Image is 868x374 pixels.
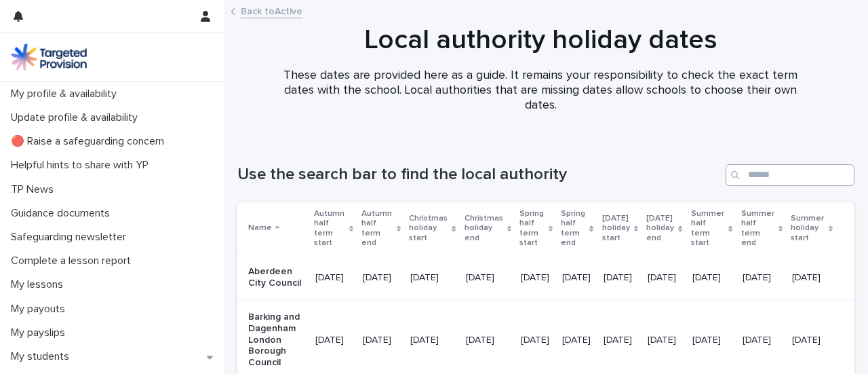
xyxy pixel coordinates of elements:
p: Christmas holiday end [465,211,504,246]
p: Name [248,221,272,236]
p: [DATE] [562,272,593,284]
h1: Local authority holiday dates [237,24,844,56]
p: [DATE] [562,335,593,346]
p: [DATE] [466,335,511,346]
p: Helpful hints to share with YP [5,159,159,172]
p: [DATE] [604,335,637,346]
p: Christmas holiday start [409,211,448,246]
p: [DATE] [692,335,732,346]
p: My payslips [5,326,76,339]
p: 🔴 Raise a safeguarding concern [5,135,175,148]
p: Barking and Dagenham London Borough Council [248,312,304,369]
p: Spring half term start [519,206,545,251]
p: Update profile & availability [5,111,149,124]
p: [DATE] [363,335,399,346]
p: [DATE] [648,335,681,346]
p: [DATE] [315,335,352,346]
p: My lessons [5,278,74,291]
tr: Aberdeen City Council[DATE][DATE][DATE][DATE][DATE][DATE][DATE][DATE][DATE][DATE][DATE] [237,255,854,301]
img: M5nRWzHhSzIhMunXDL62 [11,43,87,71]
p: [DATE] [466,272,511,284]
p: [DATE] [743,335,782,346]
p: Summer holiday start [791,211,825,246]
p: [DATE] [792,272,833,284]
p: [DATE] holiday start [602,211,631,246]
p: [DATE] [363,272,399,284]
p: [DATE] [410,335,455,346]
p: My profile & availability [5,88,127,100]
p: Aberdeen City Council [248,266,304,289]
p: [DATE] [692,272,732,284]
p: [DATE] [521,335,551,346]
h1: Use the search bar to find the local authority [237,165,720,185]
p: Spring half term end [561,206,587,251]
a: Back toActive [241,3,302,18]
p: Safeguarding newsletter [5,231,137,244]
p: [DATE] [521,272,551,284]
p: TP News [5,183,64,196]
p: [DATE] [604,272,637,284]
p: Complete a lesson report [5,255,142,267]
p: My students [5,350,80,363]
p: [DATE] holiday end [646,211,675,246]
p: My payouts [5,303,76,316]
p: Summer half term end [741,206,776,251]
p: [DATE] [792,335,833,346]
p: [DATE] [315,272,352,284]
p: [DATE] [743,272,782,284]
p: Autumn half term start [314,206,346,251]
p: [DATE] [648,272,681,284]
input: Search [726,164,854,186]
p: [DATE] [410,272,455,284]
p: These dates are provided here as a guide. It remains your responsibility to check the exact term ... [269,69,812,113]
p: Guidance documents [5,207,121,220]
p: Summer half term start [691,206,726,251]
p: Autumn half term end [361,206,393,251]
